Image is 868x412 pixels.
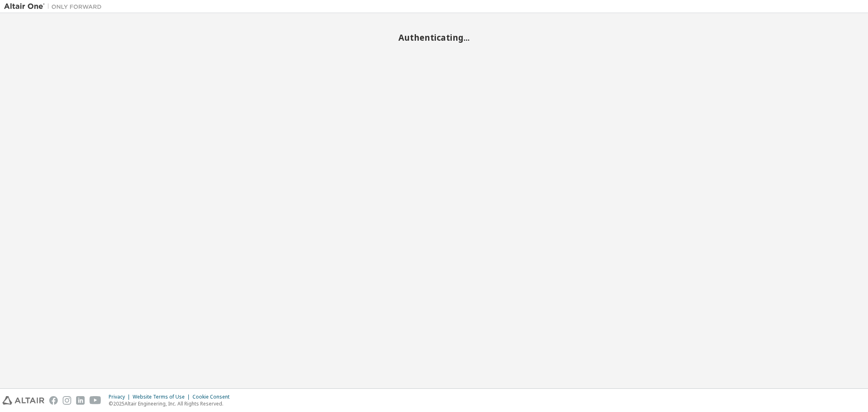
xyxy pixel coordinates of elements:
h2: Authenticating... [4,32,864,43]
img: Altair One [4,2,106,11]
div: Cookie Consent [192,394,234,400]
img: altair_logo.svg [2,396,44,405]
div: Website Terms of Use [133,394,192,400]
img: instagram.svg [63,396,71,405]
p: © 2025 Altair Engineering, Inc. All Rights Reserved. [109,400,234,407]
img: youtube.svg [90,396,101,405]
img: facebook.svg [49,396,58,405]
div: Privacy [109,394,133,400]
img: linkedin.svg [76,396,85,405]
